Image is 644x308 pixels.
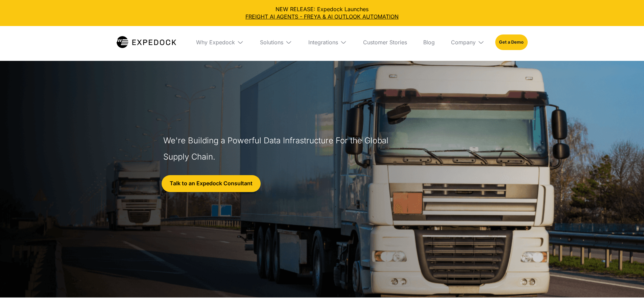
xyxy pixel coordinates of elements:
div: Integrations [308,39,338,46]
div: NEW RELEASE: Expedock Launches [5,5,639,21]
a: FREIGHT AI AGENTS - FREYA & AI OUTLOOK AUTOMATION [5,13,639,20]
a: Blog [418,26,440,58]
a: Customer Stories [358,26,412,58]
div: Why Expedock [196,39,235,46]
h1: We're Building a Powerful Data Infrastructure For the Global Supply Chain. [163,133,392,165]
a: Get a Demo [495,34,527,50]
div: Solutions [260,39,283,46]
a: Talk to an Expedock Consultant [162,175,261,192]
div: Company [451,39,476,46]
